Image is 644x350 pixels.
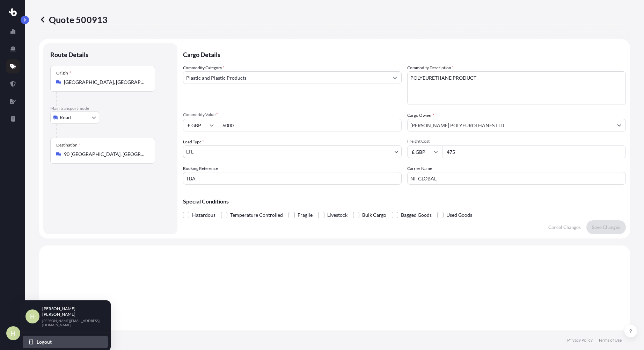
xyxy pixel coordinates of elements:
p: Quote 500913 [39,14,108,25]
button: Cancel Changes [543,220,586,234]
p: Cargo Details [183,43,626,64]
span: Hazardous [192,210,215,220]
button: LTL [183,145,402,158]
a: Privacy Policy [567,337,593,343]
p: [PERSON_NAME] [PERSON_NAME] [42,306,100,317]
input: Destination [64,151,146,158]
span: H [30,313,35,320]
label: Commodity Description [407,64,454,71]
span: Freight Cost [407,138,626,144]
input: Select a commodity type [183,71,389,84]
span: Commodity Value [183,112,402,117]
span: Fragile [298,210,313,220]
span: Used Goods [446,210,472,220]
input: Full name [408,119,613,131]
button: Show suggestions [613,119,625,131]
button: Show suggestions [389,71,401,84]
span: Load Type [183,138,204,145]
span: H [11,330,16,337]
p: [PERSON_NAME][EMAIL_ADDRESS][DOMAIN_NAME] [42,319,100,327]
input: Your internal reference [183,172,402,185]
textarea: POLYEURETHANE PRODUCT [407,71,626,105]
p: Main transport mode [50,106,170,111]
a: Terms of Use [598,337,622,343]
p: Cancel Changes [548,224,581,231]
button: Logout [23,336,108,348]
span: Livestock [327,210,347,220]
span: Temperature Controlled [230,210,283,220]
p: Save Changes [592,224,620,231]
button: Save Changes [586,220,626,234]
label: Booking Reference [183,165,218,172]
div: Origin [56,70,71,76]
span: LTL [186,148,193,155]
input: Origin [64,79,146,86]
p: Route Details [50,50,88,59]
label: Carrier Name [407,165,432,172]
span: Logout [37,338,52,345]
div: Destination [56,142,81,148]
span: Road [60,114,71,121]
span: Bulk Cargo [362,210,386,220]
label: Commodity Category [183,64,225,71]
input: Type amount [218,119,402,131]
button: Select transport [50,111,99,124]
p: Special Conditions [183,199,626,204]
input: Enter amount [442,145,626,158]
input: Enter name [407,172,626,185]
span: Bagged Goods [401,210,432,220]
label: Cargo Owner [407,112,434,119]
